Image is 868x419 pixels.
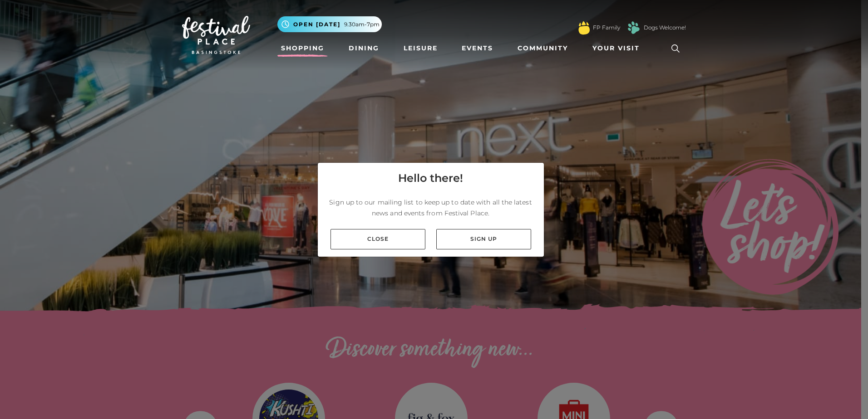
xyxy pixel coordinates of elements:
[345,40,383,57] a: Dining
[644,24,686,32] a: Dogs Welcome!
[277,16,382,32] button: Open [DATE] 9.30am-7pm
[344,20,380,29] span: 9.30am-7pm
[277,40,328,57] a: Shopping
[589,40,648,57] a: Your Visit
[436,229,531,249] a: Sign up
[182,16,250,54] img: Festival Place Logo
[458,40,497,57] a: Events
[293,20,340,29] span: Open [DATE]
[514,40,572,57] a: Community
[325,197,537,219] p: Sign up to our mailing list to keep up to date with all the latest news and events from Festival ...
[398,170,463,186] h4: Hello there!
[592,44,640,53] span: Your Visit
[400,40,441,57] a: Leisure
[593,24,620,32] a: FP Family
[330,229,425,249] a: Close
